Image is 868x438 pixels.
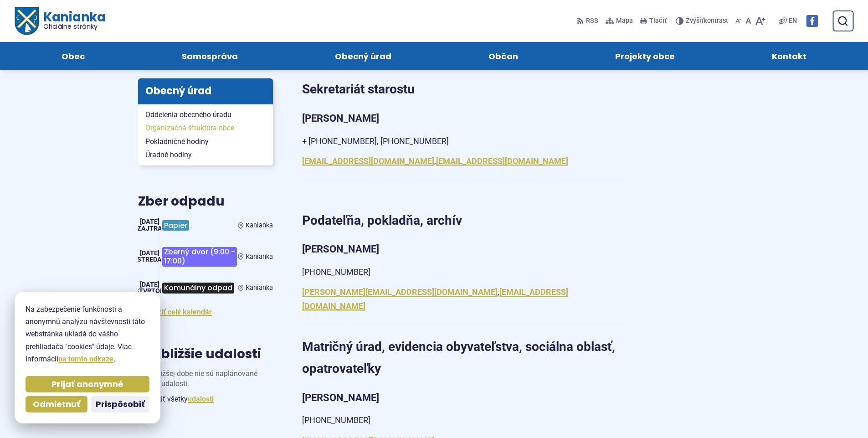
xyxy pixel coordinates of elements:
span: Kanianka [246,253,273,261]
button: Odmietnuť [26,396,87,412]
button: Zväčšiť veľkosť písma [753,11,767,31]
h3: Zber odpadu [138,195,273,209]
a: Obec [22,42,124,70]
span: Kanianka [38,11,105,30]
a: Komunálny odpad Kanianka [DATE] štvrtok [138,278,273,299]
a: Projekty obce [576,42,714,70]
p: Zobraziť všetky [138,393,273,405]
a: Oddelenia obecného úradu [138,108,273,122]
span: Zvýšiť [686,17,704,25]
span: Pokladničné hodiny [145,135,266,149]
p: + [PHONE_NUMBER], [PHONE_NUMBER] [302,134,626,149]
strong: Sekretariát starostu [302,82,415,97]
strong: [PERSON_NAME] [302,243,379,255]
a: Samospráva [142,42,277,70]
span: kontrast [686,17,728,25]
span: EN [789,15,797,26]
span: Občan [488,42,518,70]
span: Projekty obce [615,42,675,70]
a: [EMAIL_ADDRESS][DOMAIN_NAME] [436,156,568,166]
span: Obec [62,42,85,70]
span: Oddelenia obecného úradu [145,108,266,122]
button: Tlačiť [638,11,668,31]
span: Zajtra [137,225,162,232]
a: Zobraziť celý kalendár [138,308,212,316]
h3: Obecný úrad [138,78,273,104]
span: streda [137,256,162,263]
span: Papier [162,220,189,231]
a: [PERSON_NAME][EMAIL_ADDRESS][DOMAIN_NAME] [302,287,498,297]
a: Kontakt [733,42,846,70]
a: Logo Kanianka, prejsť na domovskú stránku. [15,7,105,35]
p: [PHONE_NUMBER] [302,413,626,428]
img: Prejsť na domovskú stránku [15,7,38,35]
strong: Podateľňa, pokladňa, archív [302,213,462,228]
a: Občan [449,42,558,70]
span: Organizačná štruktúra obce [145,121,266,135]
a: EN [787,15,799,26]
a: RSS [577,11,600,31]
a: Úradné hodiny [138,148,273,162]
p: [PHONE_NUMBER] [302,265,626,279]
a: Zberný dvor (9:00 - 17:00) Kanianka [DATE] streda [138,243,273,270]
span: Zberný dvor (9:00 - 17:00) [162,247,237,267]
span: Mapa [616,15,633,26]
a: Zobraziť všetky udalosti [188,395,214,403]
button: Nastaviť pôvodnú veľkosť písma [744,11,753,31]
span: Obecný úrad [335,42,391,70]
a: Mapa [604,11,635,31]
span: Prispôsobiť [96,399,145,410]
p: Na zabezpečenie funkčnosti a anonymnú analýzu návštevnosti táto webstránka ukladá do vášho prehli... [26,303,149,365]
button: Zmenšiť veľkosť písma [734,11,744,31]
p: V najbližšej dobe nie sú naplánované žiadne udalosti. [138,369,273,393]
a: na tomto odkaze [58,355,113,363]
img: Prejsť na Facebook stránku [806,15,818,27]
span: [DATE] [140,249,159,257]
span: Tlačiť [649,17,667,25]
span: Kanianka [246,222,273,229]
span: Oficiálne stránky [43,23,105,30]
span: Odmietnuť [33,399,80,410]
a: Obecný úrad [295,42,431,70]
h3: Najbližšie udalosti [138,347,261,361]
button: Prispôsobiť [91,396,149,412]
strong: [PERSON_NAME] [302,392,379,403]
span: Úradné hodiny [145,148,266,162]
strong: Matričný úrad, evidencia obyvateľstva, sociálna oblasť, opatrovateľky [302,339,615,376]
p: , [302,155,626,169]
a: [EMAIL_ADDRESS][DOMAIN_NAME] [302,156,434,166]
a: [EMAIL_ADDRESS][DOMAIN_NAME] [302,287,568,311]
span: Prijať anonymné [51,379,123,390]
a: Papier Kanianka [DATE] Zajtra [138,215,273,236]
a: Pokladničné hodiny [138,135,273,149]
span: [DATE] [140,218,159,226]
p: , [302,285,626,313]
span: Samospráva [182,42,238,70]
button: Prijať anonymné [26,376,149,392]
span: Kanianka [246,284,273,292]
span: Kontakt [772,42,806,70]
span: RSS [586,15,598,26]
strong: [PERSON_NAME] [302,113,379,124]
span: štvrtok [135,287,164,295]
span: [DATE] [140,281,159,289]
span: Komunálny odpad [162,283,234,293]
button: Zvýšiťkontrast [676,11,730,31]
a: Organizačná štruktúra obce [138,121,273,135]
